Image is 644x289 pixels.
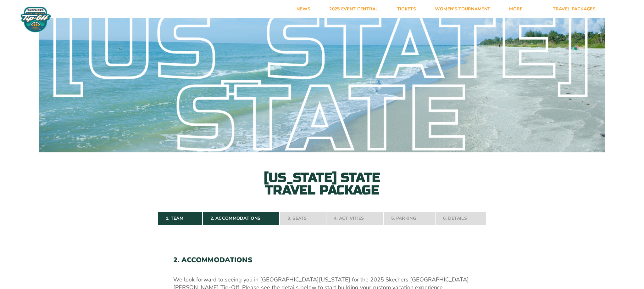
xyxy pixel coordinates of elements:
[173,256,471,264] h2: 2. Accommodations
[158,212,203,225] a: 1. Team
[39,12,605,156] div: [US_STATE] State
[253,171,391,196] h2: [US_STATE] State Travel Package
[19,6,53,33] img: Fort Myers Tip-Off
